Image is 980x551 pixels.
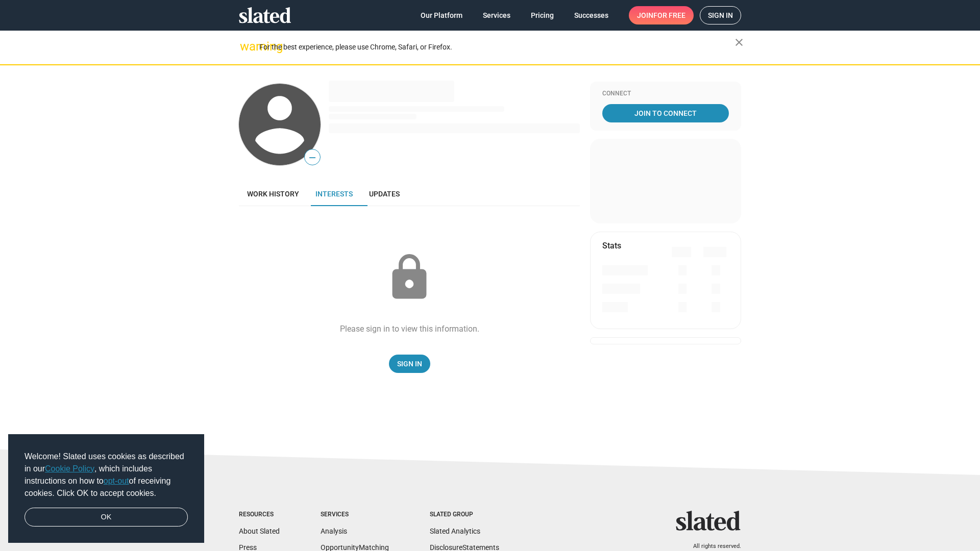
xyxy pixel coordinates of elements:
span: Work history [247,190,299,198]
a: Services [475,6,519,24]
span: for free [653,6,685,24]
mat-icon: warning [240,40,252,53]
mat-icon: lock [384,252,435,303]
span: Interests [315,190,353,198]
a: Sign In [389,355,430,373]
span: Successes [574,6,608,24]
a: Updates [361,182,408,206]
a: Join To Connect [602,104,729,122]
span: — [305,151,320,164]
a: Our Platform [412,6,471,24]
a: About Slated [239,527,280,535]
span: Join [637,6,685,24]
span: Pricing [531,6,554,24]
div: Resources [239,511,280,519]
a: Cookie Policy [45,464,94,473]
a: Work history [239,182,307,206]
div: Please sign in to view this information. [340,323,479,334]
span: Welcome! Slated uses cookies as described in our , which includes instructions on how to of recei... [24,450,188,499]
a: opt-out [104,477,129,485]
span: Sign in [708,7,733,24]
span: Our Platform [421,6,462,24]
a: Sign in [700,6,741,24]
a: Analysis [321,527,347,535]
a: Successes [566,6,617,24]
mat-icon: close [733,36,745,48]
div: For the best experience, please use Chrome, Safari, or Firefox. [259,40,735,54]
a: Joinfor free [629,6,694,24]
a: dismiss cookie message [24,508,188,527]
a: Pricing [523,6,562,24]
span: Sign In [397,355,422,373]
div: Slated Group [430,511,499,519]
a: Interests [307,182,361,206]
a: Slated Analytics [430,527,480,535]
span: Services [483,6,510,24]
span: Updates [369,190,400,198]
div: Connect [602,90,729,98]
span: Join To Connect [604,104,727,122]
div: Services [321,511,389,519]
div: cookieconsent [8,434,204,543]
mat-card-title: Stats [602,240,621,251]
